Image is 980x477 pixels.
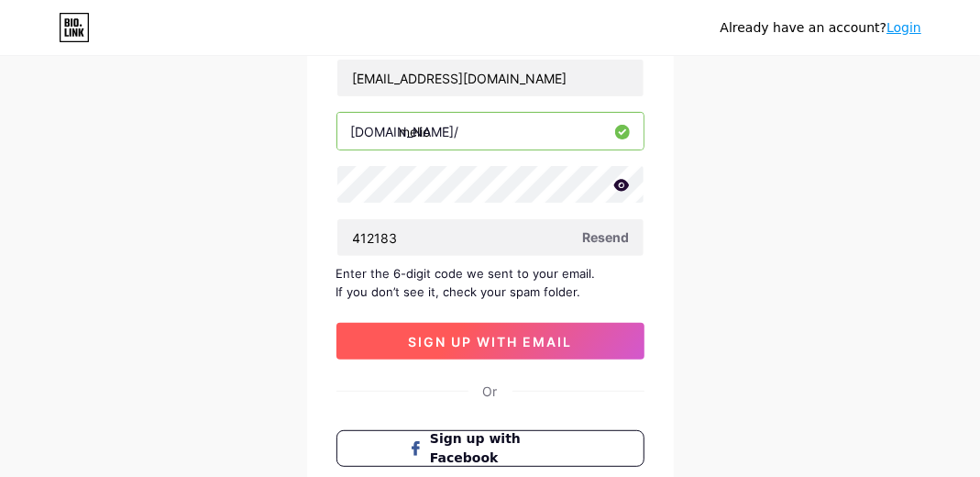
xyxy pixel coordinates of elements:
[337,113,644,150] input: username
[886,20,921,35] a: Login
[721,18,921,38] div: Already have an account?
[336,323,644,360] button: sign up with email
[337,60,644,96] input: Email
[483,382,498,401] div: Or
[430,429,572,468] span: Sign up with Facebook
[351,122,459,141] div: [DOMAIN_NAME]/
[408,334,572,349] span: sign up with email
[336,264,644,301] div: Enter the 6-digit code we sent to your email. If you don’t see it, check your spam folder.
[336,430,644,467] button: Sign up with Facebook
[583,227,630,247] span: Resend
[337,219,644,256] input: Paste login code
